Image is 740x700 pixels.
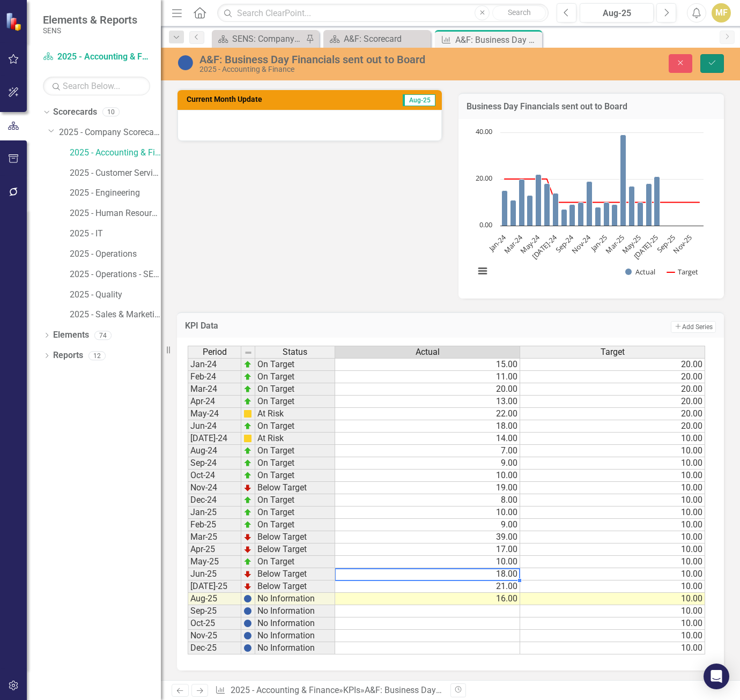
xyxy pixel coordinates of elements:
[70,207,161,220] a: 2025 - Human Resources
[255,531,335,543] td: Below Target
[243,594,252,603] img: BgCOk07PiH71IgAAAABJRU5ErkJggg==
[255,358,335,371] td: On Target
[188,371,241,383] td: Feb-24
[536,174,542,226] path: May-24, 22. Actual.
[638,202,643,226] path: May-25, 10. Actual.
[243,471,252,480] img: zOikAAAAAElFTkSuQmCC
[520,494,705,507] td: 10.00
[187,95,359,103] h3: Current Month Update
[70,269,161,281] a: 2025 - Operations - SENS Legacy KPIs
[188,543,241,556] td: Apr-25
[188,531,241,543] td: Mar-25
[215,684,442,697] div: » »
[704,664,729,689] div: Open Intercom Messenger
[671,321,716,333] button: Add Series
[255,445,335,457] td: On Target
[335,383,520,396] td: 20.00
[255,593,335,605] td: No Information
[70,147,161,159] a: 2025 - Accounting & Finance
[365,685,544,695] div: A&F: Business Day Financials sent out to Board
[335,482,520,494] td: 19.00
[255,543,335,556] td: Below Target
[520,358,705,371] td: 20.00
[335,371,520,383] td: 11.00
[188,396,241,408] td: Apr-24
[520,445,705,457] td: 10.00
[243,385,252,393] img: zOikAAAAAElFTkSuQmCC
[603,233,626,255] text: Mar-25
[510,200,516,226] path: Feb-24, 11. Actual.
[561,209,567,226] path: Aug-24, 7. Actual.
[335,507,520,519] td: 10.00
[335,494,520,507] td: 8.00
[601,347,625,357] span: Target
[520,396,705,408] td: 20.00
[203,347,227,357] span: Period
[53,329,89,341] a: Elements
[53,106,97,118] a: Scorecards
[188,519,241,531] td: Feb-25
[188,630,241,642] td: Nov-25
[243,373,252,381] img: zOikAAAAAElFTkSuQmCC
[335,408,520,420] td: 22.00
[335,445,520,457] td: 7.00
[102,108,120,117] div: 10
[629,186,635,226] path: Apr-25, 17. Actual.
[243,360,252,369] img: zOikAAAAAElFTkSuQmCC
[520,531,705,543] td: 10.00
[520,420,705,433] td: 20.00
[467,102,716,111] h3: Business Day Financials sent out to Board
[243,545,252,554] img: TnMDeAgwAPMxUmUi88jYAAAAAElFTkSuQmCC
[188,482,241,494] td: Nov-24
[520,630,705,642] td: 10.00
[255,433,335,445] td: At Risk
[519,179,525,226] path: Mar-24, 20. Actual.
[5,12,24,31] img: ClearPoint Strategy
[70,309,161,321] a: 2025 - Sales & Marketing
[243,570,252,578] img: TnMDeAgwAPMxUmUi88jYAAAAAElFTkSuQmCC
[59,126,161,139] a: 2025 - Company Scorecard
[520,457,705,470] td: 10.00
[243,644,252,652] img: BgCOk07PiH71IgAAAABJRU5ErkJggg==
[255,519,335,531] td: On Target
[188,420,241,433] td: Jun-24
[243,557,252,566] img: zOikAAAAAElFTkSuQmCC
[188,494,241,507] td: Dec-24
[188,593,241,605] td: Aug-25
[520,642,705,654] td: 10.00
[188,358,241,371] td: Jan-24
[476,173,492,183] text: 20.00
[520,568,705,580] td: 10.00
[508,8,531,17] span: Search
[255,568,335,580] td: Below Target
[185,321,410,331] h3: KPI Data
[343,685,360,695] a: KPIs
[255,371,335,383] td: On Target
[520,507,705,519] td: 10.00
[326,32,428,46] a: A&F: Scorecard
[502,232,525,255] text: Mar-24
[214,32,303,46] a: SENS: Company Scorecard
[654,176,660,226] path: Jul-25, 21. Actual.
[255,617,335,630] td: No Information
[335,433,520,445] td: 14.00
[188,470,241,482] td: Oct-24
[469,127,713,288] div: Chart. Highcharts interactive chart.
[583,7,650,20] div: Aug-25
[255,507,335,519] td: On Target
[569,232,593,255] text: Nov-24
[469,127,709,288] svg: Interactive chart
[255,580,335,593] td: Below Target
[335,580,520,593] td: 21.00
[53,349,83,362] a: Reports
[520,580,705,593] td: 10.00
[231,685,339,695] a: 2025 - Accounting & Finance
[255,556,335,568] td: On Target
[243,459,252,467] img: zOikAAAAAElFTkSuQmCC
[344,32,428,46] div: A&F: Scorecard
[188,507,241,519] td: Jan-25
[520,482,705,494] td: 10.00
[188,568,241,580] td: Jun-25
[255,383,335,396] td: On Target
[43,26,137,35] small: SENS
